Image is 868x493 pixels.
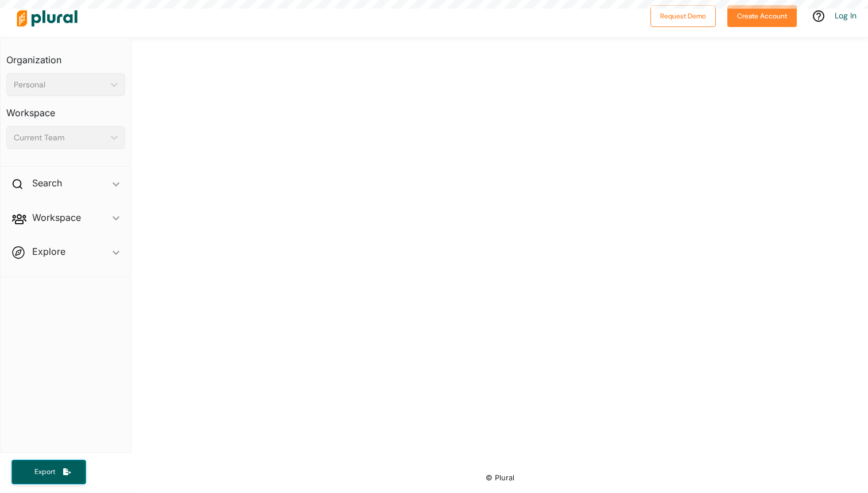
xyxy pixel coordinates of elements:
a: Request Demo [650,9,716,21]
button: Create Account [727,5,797,27]
button: Request Demo [650,5,716,27]
span: Export [26,467,63,477]
a: Create Account [727,9,797,21]
small: © Plural [486,473,514,482]
div: Current Team [14,132,106,144]
h3: Organization [6,43,125,68]
h2: Search [32,177,62,189]
div: Personal [14,79,106,91]
a: Log In [835,10,857,21]
button: Export [11,460,86,484]
h3: Workspace [6,96,125,121]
